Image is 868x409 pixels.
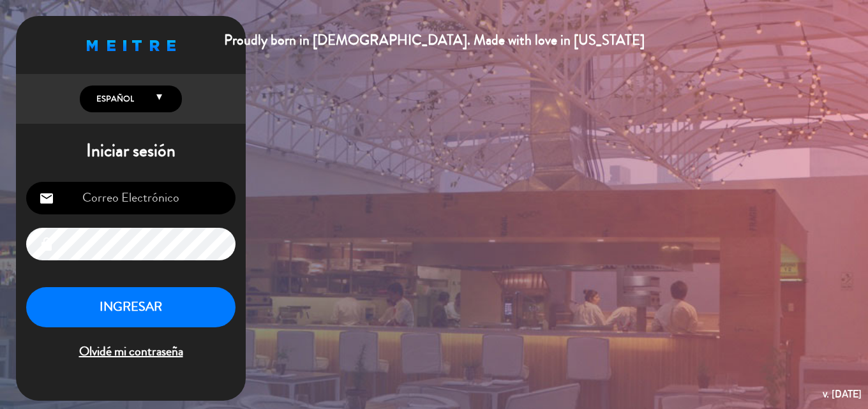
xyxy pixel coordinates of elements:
i: email [39,191,54,206]
i: lock [39,237,54,252]
button: INGRESAR [26,287,236,327]
div: v. [DATE] [823,385,862,403]
h1: Iniciar sesión [16,140,246,162]
input: Correo Electrónico [26,182,236,214]
span: Español [93,93,134,105]
span: Olvidé mi contraseña [26,341,236,362]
